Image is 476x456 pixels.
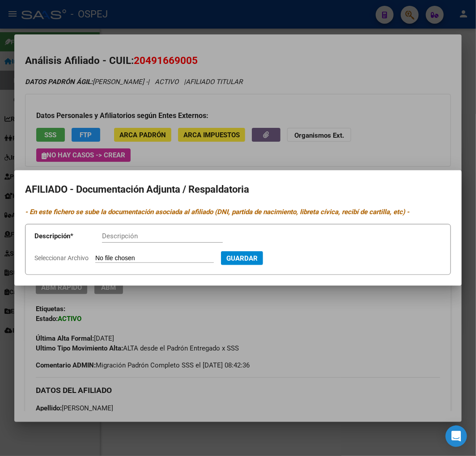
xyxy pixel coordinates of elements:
[446,426,467,447] div: Open Intercom Messenger
[34,231,102,241] p: Descripción
[226,254,258,262] span: Guardar
[25,181,451,198] h2: AFILIADO - Documentación Adjunta / Respaldatoria
[221,251,263,265] button: Guardar
[34,254,89,262] span: Seleccionar Archivo
[25,208,409,216] i: - En este fichero se sube la documentación asociada al afiliado (DNI, partida de nacimiento, libr...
